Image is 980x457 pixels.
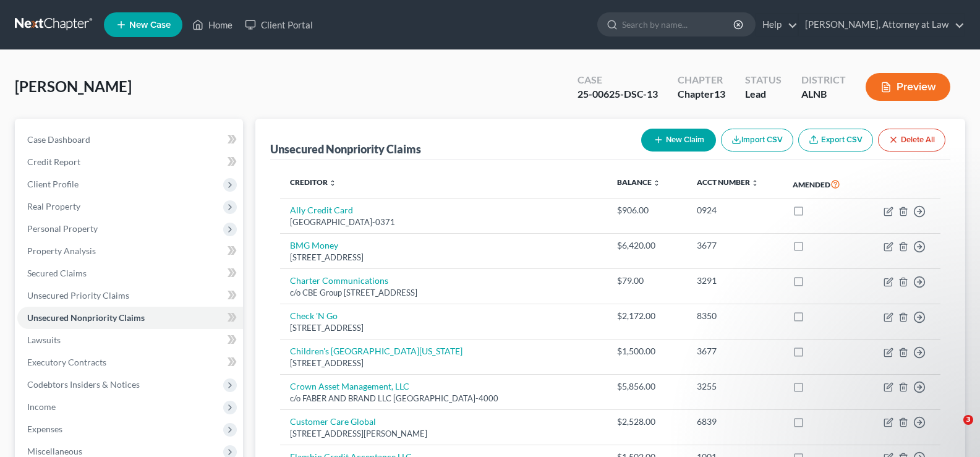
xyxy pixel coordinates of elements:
a: Home [186,14,239,36]
a: Property Analysis [17,240,243,262]
span: 13 [714,88,725,100]
div: 3255 [697,380,773,393]
div: [STREET_ADDRESS] [290,357,597,369]
i: unfold_more [329,179,336,187]
div: Case [577,73,658,87]
a: Executory Contracts [17,351,243,374]
span: Income [27,401,56,412]
span: Secured Claims [27,268,87,278]
span: Case Dashboard [27,134,90,145]
div: $2,528.00 [617,416,677,428]
div: 3677 [697,345,773,357]
a: Export CSV [798,129,873,152]
div: [STREET_ADDRESS] [290,252,597,263]
a: Case Dashboard [17,129,243,151]
button: Preview [866,73,950,101]
div: [GEOGRAPHIC_DATA]-0371 [290,216,597,228]
span: Client Profile [27,179,79,189]
div: 6839 [697,416,773,428]
span: Executory Contracts [27,357,106,367]
div: Chapter [678,87,725,101]
div: $79.00 [617,275,677,287]
iframe: Intercom live chat [938,415,968,445]
div: District [801,73,846,87]
span: 3 [963,415,973,425]
span: Real Property [27,201,80,211]
a: Lawsuits [17,329,243,351]
div: $2,172.00 [617,310,677,322]
div: $1,500.00 [617,345,677,357]
span: Property Analysis [27,246,96,256]
a: Secured Claims [17,262,243,284]
span: Codebtors Insiders & Notices [27,379,140,390]
a: Credit Report [17,151,243,173]
a: Children's [GEOGRAPHIC_DATA][US_STATE] [290,346,462,356]
a: Unsecured Priority Claims [17,284,243,307]
div: ALNB [801,87,846,101]
div: [STREET_ADDRESS][PERSON_NAME] [290,428,597,440]
div: 0924 [697,204,773,216]
span: Miscellaneous [27,446,82,456]
div: Chapter [678,73,725,87]
a: BMG Money [290,240,338,250]
div: $5,856.00 [617,380,677,393]
div: [STREET_ADDRESS] [290,322,597,334]
span: Personal Property [27,223,98,234]
div: Unsecured Nonpriority Claims [270,142,421,156]
span: Credit Report [27,156,80,167]
button: Import CSV [721,129,793,152]
a: Check 'N Go [290,310,338,321]
div: c/o CBE Group [STREET_ADDRESS] [290,287,597,299]
a: Unsecured Nonpriority Claims [17,307,243,329]
a: Ally Credit Card [290,205,353,215]
input: Search by name... [622,13,735,36]
button: Delete All [878,129,945,152]
a: Customer Care Global [290,416,376,427]
th: Amended [783,170,862,199]
div: Status [745,73,782,87]
i: unfold_more [751,179,759,187]
div: 8350 [697,310,773,322]
div: $906.00 [617,204,677,216]
a: Charter Communications [290,275,388,286]
span: Unsecured Priority Claims [27,290,129,301]
span: [PERSON_NAME] [15,77,132,95]
a: Client Portal [239,14,319,36]
div: 3677 [697,239,773,252]
a: Balance unfold_more [617,177,660,187]
span: Lawsuits [27,335,61,345]
div: $6,420.00 [617,239,677,252]
a: Creditor unfold_more [290,177,336,187]
a: [PERSON_NAME], Attorney at Law [799,14,965,36]
div: c/o FABER AND BRAND LLC [GEOGRAPHIC_DATA]-4000 [290,393,597,404]
div: 3291 [697,275,773,287]
span: Expenses [27,424,62,434]
div: Lead [745,87,782,101]
a: Crown Asset Management, LLC [290,381,409,391]
div: 25-00625-DSC-13 [577,87,658,101]
button: New Claim [641,129,716,152]
a: Acct Number unfold_more [697,177,759,187]
span: Unsecured Nonpriority Claims [27,312,145,323]
a: Help [756,14,798,36]
i: unfold_more [653,179,660,187]
span: New Case [129,20,171,30]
